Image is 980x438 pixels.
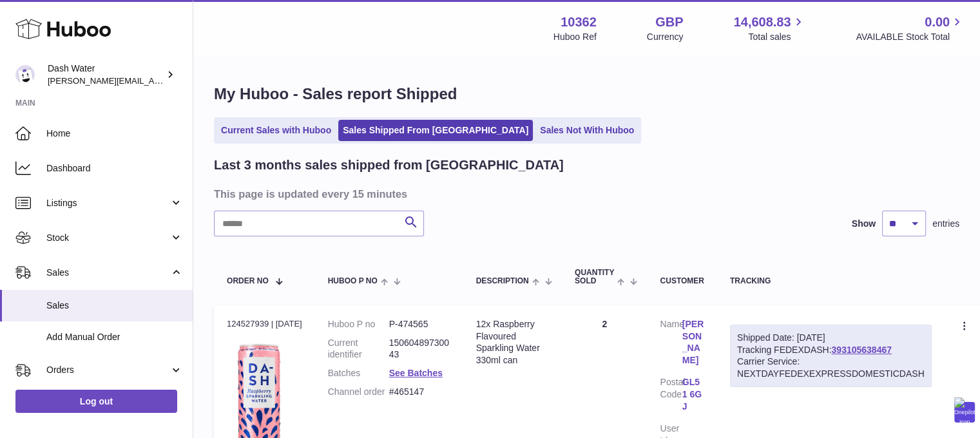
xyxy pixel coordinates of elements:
[831,345,891,355] a: 393105638467
[932,218,959,230] span: entries
[655,14,683,31] strong: GBP
[660,318,682,370] dt: Name
[46,331,183,343] span: Add Manual Order
[852,218,876,230] label: Show
[338,120,533,141] a: Sales Shipped From [GEOGRAPHIC_DATA]
[15,65,35,84] img: james@dash-water.com
[214,84,959,104] h1: My Huboo - Sales report Shipped
[46,300,183,312] span: Sales
[328,386,389,398] dt: Channel order
[535,120,639,141] a: Sales Not With Huboo
[682,318,704,367] a: [PERSON_NAME]
[389,337,450,361] dd: 15060489730043
[46,197,169,209] span: Listings
[227,277,269,285] span: Order No
[46,128,183,140] span: Home
[733,14,791,31] span: 14,608.83
[660,376,682,416] dt: Postal Code
[476,318,549,367] div: 12x Raspberry Flavoured Sparkling Water 330ml can
[737,332,925,344] div: Shipped Date: [DATE]
[46,232,169,244] span: Stock
[476,277,529,285] span: Description
[328,367,389,379] dt: Batches
[856,31,965,43] span: AVAILABLE Stock Total
[46,267,169,279] span: Sales
[660,277,704,285] div: Customer
[748,31,805,43] span: Total sales
[227,318,302,330] div: 124527939 | [DATE]
[389,386,450,398] dd: #465147
[925,14,950,31] span: 0.00
[561,14,597,31] strong: 10362
[682,376,704,413] a: GL51 6GJ
[389,368,443,378] a: See Batches
[730,325,932,388] div: Tracking FEDEXDASH:
[730,277,932,285] div: Tracking
[737,356,925,380] div: Carrier Service: NEXTDAYFEDEXEXPRESSDOMESTICDASH
[46,364,169,376] span: Orders
[389,318,450,330] dd: P-474565
[48,62,164,87] div: Dash Water
[48,75,258,86] span: [PERSON_NAME][EMAIL_ADDRESS][DOMAIN_NAME]
[856,14,965,43] a: 0.00 AVAILABLE Stock Total
[553,31,597,43] div: Huboo Ref
[647,31,684,43] div: Currency
[733,14,805,43] a: 14,608.83 Total sales
[328,277,378,285] span: Huboo P no
[214,157,564,174] h2: Last 3 months sales shipped from [GEOGRAPHIC_DATA]
[216,120,336,141] a: Current Sales with Huboo
[46,162,183,175] span: Dashboard
[15,390,177,413] a: Log out
[575,269,614,285] span: Quantity Sold
[328,337,389,361] dt: Current identifier
[214,187,956,201] h3: This page is updated every 15 minutes
[328,318,389,330] dt: Huboo P no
